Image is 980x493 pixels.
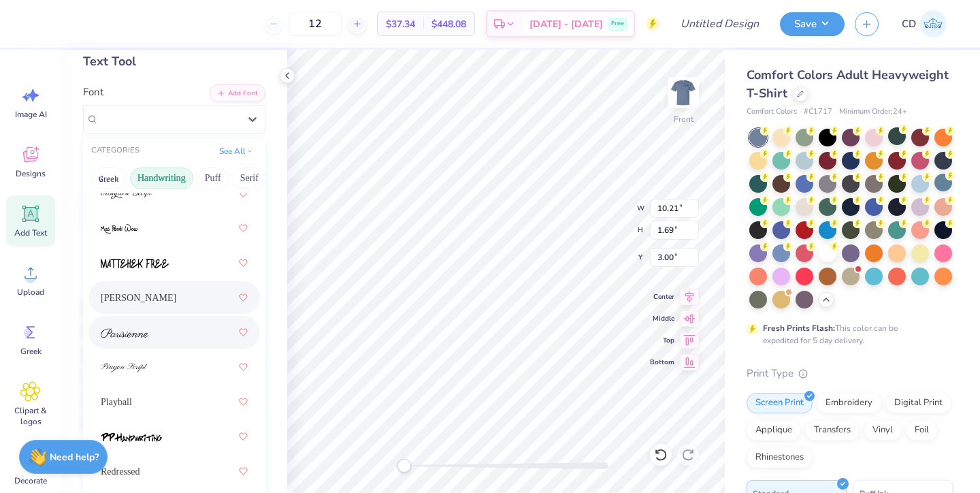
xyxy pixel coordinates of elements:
[386,17,415,31] span: $37.34
[817,393,881,413] div: Embroidery
[20,346,42,357] span: Greek
[14,475,47,486] span: Decorate
[780,12,845,36] button: Save
[101,224,137,234] img: Mas Pendi Wow
[650,335,674,346] span: Top
[101,328,148,338] img: Parisienne
[83,52,265,71] div: Text Tool
[902,16,916,32] span: CD
[101,464,140,479] span: Redressed
[101,259,169,268] img: MATTEHEK FREE
[896,10,953,37] a: CD
[50,451,99,464] strong: Need help?
[670,10,770,37] input: Untitled Design
[885,393,951,413] div: Digital Print
[233,168,266,189] button: Serif
[864,420,902,441] div: Vinyl
[747,393,813,413] div: Screen Print
[16,168,46,179] span: Designs
[83,84,103,100] label: Font
[197,168,229,189] button: Puff
[747,67,949,101] span: Comfort Colors Adult Heavyweight T-Shirt
[101,291,176,305] span: [PERSON_NAME]
[670,79,697,106] img: Front
[101,395,132,409] span: Playball
[431,17,466,31] span: $448.08
[906,420,938,441] div: Foil
[674,113,693,125] div: Front
[15,109,47,120] span: Image AI
[763,323,835,334] strong: Fresh Prints Flash:
[839,106,907,118] span: Minimum Order: 24 +
[210,84,265,102] button: Add Font
[101,189,152,199] img: Magiera Script
[650,313,674,324] span: Middle
[101,432,162,442] img: PP Handwriting
[747,106,797,118] span: Comfort Colors
[804,106,832,118] span: # C1717
[91,145,140,157] div: CATEGORIES
[611,19,624,29] span: Free
[397,459,411,473] div: Accessibility label
[130,168,193,189] button: Handwriting
[14,227,47,238] span: Add Text
[747,447,813,468] div: Rhinestones
[805,420,860,441] div: Transfers
[101,363,148,372] img: Pinyon Script
[763,322,930,347] div: This color can be expedited for 5 day delivery.
[747,420,801,441] div: Applique
[91,168,126,189] button: Greek
[17,287,44,298] span: Upload
[650,357,674,368] span: Bottom
[215,144,257,158] button: See All
[529,17,603,31] span: [DATE] - [DATE]
[8,405,53,427] span: Clipart & logos
[289,12,342,36] input: – –
[747,366,953,381] div: Print Type
[919,10,947,37] img: Cate Duffer
[650,291,674,302] span: Center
